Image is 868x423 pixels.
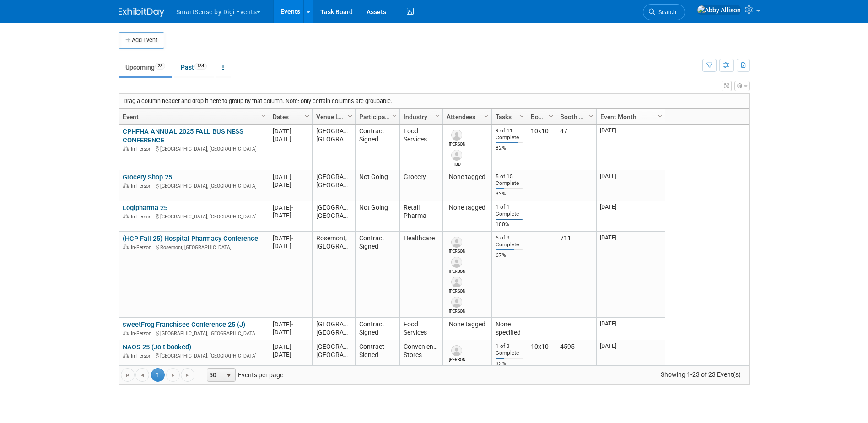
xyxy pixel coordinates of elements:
div: [GEOGRAPHIC_DATA], [GEOGRAPHIC_DATA] [123,212,264,220]
a: Column Settings [302,109,312,123]
a: Column Settings [517,109,527,123]
a: NACS 25 (Jolt booked) [123,343,191,351]
img: In-Person Event [123,183,129,188]
div: [DATE] [273,234,308,242]
a: Column Settings [481,109,491,123]
td: [DATE] [597,125,665,170]
td: Rosemont, [GEOGRAPHIC_DATA] [312,232,355,318]
a: sweetFrog Franchisee Conference 25 (J) [123,320,245,329]
div: [DATE] [273,320,308,328]
div: [DATE] [273,328,308,336]
span: 1 [151,368,165,382]
a: Booth Size [531,109,550,125]
span: - [291,321,293,328]
div: [DATE] [273,135,308,143]
a: CPHFHA ANNUAL 2025 FALL BUSINESS CONFERENCE [123,127,243,144]
td: Retail Pharma [399,201,442,232]
div: None tagged [447,173,487,181]
td: Not Going [355,201,399,232]
span: Go to the last page [184,372,191,379]
span: In-Person [131,331,154,336]
a: Industry [404,109,437,125]
div: Amy Berry [449,248,465,255]
img: Sara Kaster [451,345,462,356]
span: - [291,174,293,180]
div: 5 of 15 Complete [496,173,523,187]
div: [DATE] [273,181,308,189]
div: 1 of 1 Complete [496,204,523,217]
a: Search [643,4,685,20]
a: Event [123,109,263,125]
img: In-Person Event [123,146,129,151]
span: In-Person [131,183,154,189]
div: [GEOGRAPHIC_DATA], [GEOGRAPHIC_DATA] [123,329,264,337]
div: 6 of 9 Complete [496,234,523,248]
td: [DATE] [597,318,665,340]
td: [DATE] [597,232,665,318]
div: 67% [496,252,523,259]
td: Food Services [399,125,442,170]
span: select [225,372,232,380]
div: [DATE] [273,351,308,358]
div: 100% [496,221,523,228]
td: [GEOGRAPHIC_DATA], [GEOGRAPHIC_DATA] [312,340,355,406]
span: In-Person [131,146,154,152]
td: 10x10 [527,125,556,170]
td: 10x10 [527,340,556,406]
td: [GEOGRAPHIC_DATA], [GEOGRAPHIC_DATA] [312,170,355,201]
span: Column Settings [587,113,594,120]
img: TBD [451,150,462,161]
span: 50 [207,369,223,381]
img: Jim Lewis [451,130,462,141]
a: (HCP Fall 25) Hospital Pharmacy Conference [123,234,258,243]
td: Grocery [399,170,442,201]
td: [DATE] [597,340,665,406]
a: Go to the last page [181,368,194,382]
a: Logipharma 25 [123,204,167,212]
img: Dana Deignan [451,277,462,287]
span: Go to the first page [124,372,131,379]
div: Rosemont, [GEOGRAPHIC_DATA] [123,243,264,251]
div: None specified [496,320,523,337]
span: Column Settings [518,113,525,120]
td: [GEOGRAPHIC_DATA], [GEOGRAPHIC_DATA] [312,201,355,232]
img: Carissa Conlee [451,297,462,308]
span: - [291,343,293,350]
div: [DATE] [273,127,308,135]
img: Abby Allison [697,5,741,15]
a: Event Month [600,109,659,125]
div: Hackbart Jeff [449,268,465,275]
td: Contract Signed [355,125,399,170]
span: Column Settings [260,113,267,120]
span: Column Settings [483,113,490,120]
a: Tasks [496,109,521,125]
div: None tagged [447,204,487,212]
span: In-Person [131,244,154,250]
a: Go to the previous page [135,368,149,382]
div: None tagged [447,320,487,329]
a: Dates [273,109,306,125]
td: Contract Signed [355,318,399,340]
span: - [291,128,293,135]
div: 1 of 3 Complete [496,343,523,357]
td: 711 [556,232,596,318]
div: [DATE] [273,204,308,211]
a: Column Settings [389,109,399,123]
a: Upcoming23 [119,59,172,76]
a: Attendees [447,109,485,125]
div: 33% [496,190,523,197]
td: [DATE] [597,170,665,201]
span: In-Person [131,353,154,359]
td: [GEOGRAPHIC_DATA], [GEOGRAPHIC_DATA] [312,125,355,170]
span: Column Settings [391,113,398,120]
td: [GEOGRAPHIC_DATA], [GEOGRAPHIC_DATA] [312,318,355,340]
span: Column Settings [346,113,354,120]
img: In-Person Event [123,214,129,218]
div: Jim Lewis [449,141,465,147]
span: Events per page [195,368,292,382]
img: ExhibitDay [119,8,164,17]
div: 82% [496,145,523,152]
img: In-Person Event [123,331,129,335]
a: Column Settings [586,109,596,123]
div: [GEOGRAPHIC_DATA], [GEOGRAPHIC_DATA] [123,182,264,190]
